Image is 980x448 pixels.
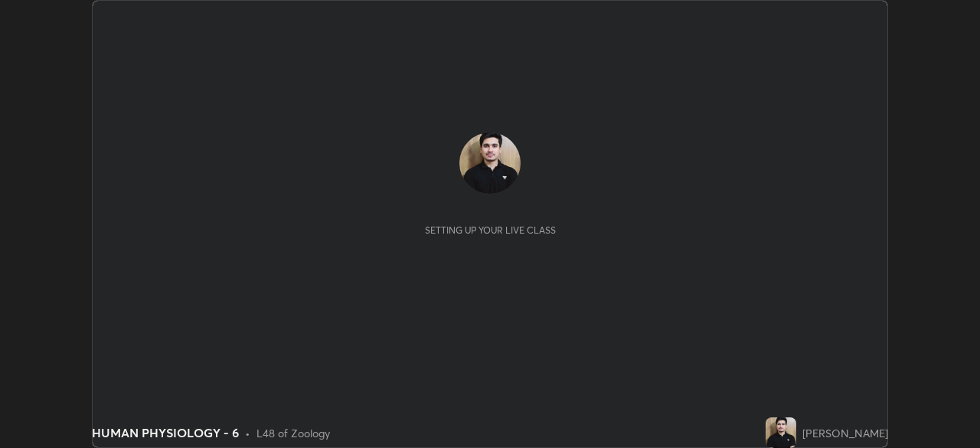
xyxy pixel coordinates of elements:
[459,132,521,194] img: 6cece3184ad04555805104c557818702.jpg
[92,423,239,442] div: HUMAN PHYSIOLOGY - 6
[766,417,796,448] img: 6cece3184ad04555805104c557818702.jpg
[425,224,556,236] div: Setting up your live class
[256,425,330,441] div: L48 of Zoology
[802,425,888,441] div: [PERSON_NAME]
[245,425,250,441] div: •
